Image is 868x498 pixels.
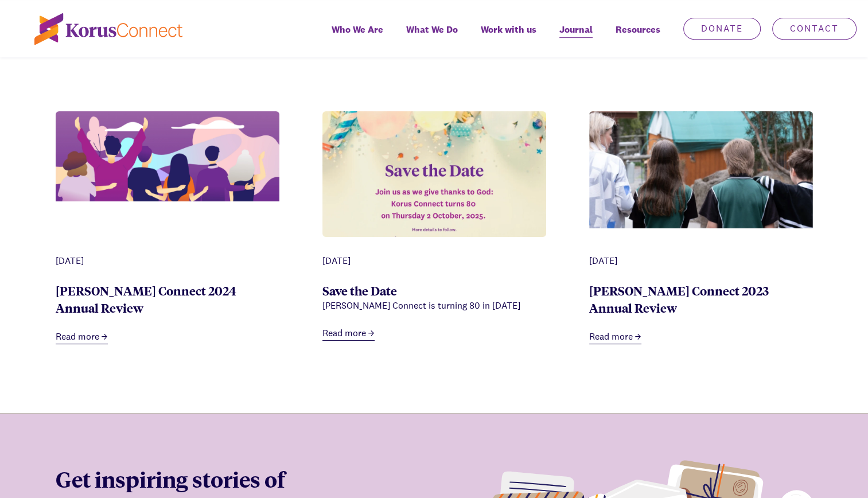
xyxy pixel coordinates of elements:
img: aC7AnydWJ-7kSa9R_EOFYdonationpagebanner.png [56,111,279,202]
a: Save the Date [322,282,397,298]
div: [DATE] [322,254,546,268]
div: Resources [604,16,672,57]
img: korus-connect%2Fc5177985-88d5-491d-9cd7-4a1febad1357_logo.svg [34,13,182,45]
a: Read more [589,330,641,344]
a: What We Do [395,16,469,57]
span: Journal [559,21,593,38]
a: Read more [56,330,108,344]
a: [PERSON_NAME] Connect 2023 Annual Review [589,282,769,316]
img: 44eadd5a-8204-4e22-a45c-e47edd318af3_back%2Bof%2Bschool%2Bkids%2Breport%2Bback%2Bpage%2B2022.png [589,111,813,228]
div: [DATE] [56,254,279,268]
span: Work with us [481,21,536,38]
a: [PERSON_NAME] Connect 2024 Annual Review [56,282,236,316]
div: [PERSON_NAME] Connect is turning 80 in [DATE] [322,299,546,313]
span: What We Do [406,21,458,38]
a: Who We Are [320,16,395,57]
a: Read more [322,326,375,341]
div: [DATE] [589,254,813,268]
a: Work with us [469,16,548,57]
a: Journal [548,16,604,57]
span: Who We Are [332,21,383,38]
a: Contact [772,18,857,40]
a: Donate [683,18,761,40]
img: Zt5YWRoQrfVKl1L5_SavetheDate1.png [322,111,546,299]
